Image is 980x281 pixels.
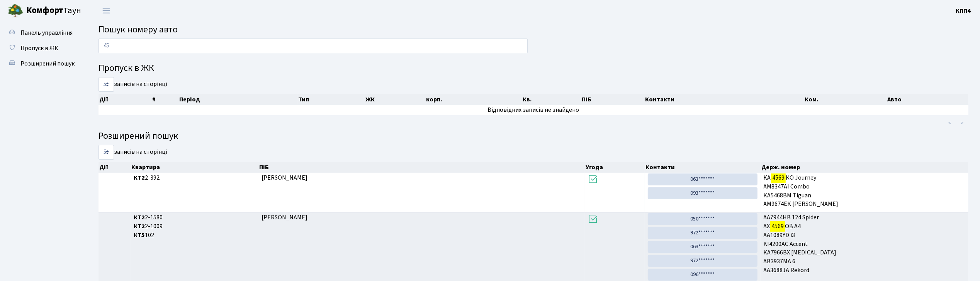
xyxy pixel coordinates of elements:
span: Таун [26,4,81,17]
b: КТ2 [134,222,145,231]
span: Пошук номеру авто [99,23,178,36]
th: ПІБ [581,94,645,105]
th: Контакти [645,162,761,173]
input: Пошук [99,39,528,53]
a: Пропуск в ЖК [4,40,81,56]
a: Панель управління [4,25,81,40]
label: записів на сторінці [99,145,167,160]
b: КТ5 [134,231,145,239]
th: # [151,94,178,105]
span: КА КО Journey АМ8347АІ Combo КА5468ВМ Tiguan АМ9674ЕК [PERSON_NAME] [764,173,965,209]
label: записів на сторінці [99,77,167,92]
h4: Пропуск в ЖК [99,63,968,74]
th: Авто [887,94,968,105]
span: 2-392 [134,173,255,182]
th: Тип [298,94,365,105]
h4: Розширений пошук [99,131,968,142]
th: корп. [425,94,522,105]
th: Угода [585,162,645,173]
span: АА7944НВ 124 Spider AX OB A4 АА1089YD i3 KI4200AC Accent КА7966ВХ [MEDICAL_DATA] АВ3937МА 6 АА368... [764,213,965,275]
span: [PERSON_NAME] [262,213,307,222]
b: Комфорт [26,4,63,17]
th: Кв. [522,94,581,105]
img: logo.png [8,3,23,19]
b: КТ2 [134,173,145,182]
button: Переключити навігацію [97,4,116,17]
a: КПП4 [956,6,971,15]
span: Панель управління [20,29,73,37]
th: ЖК [365,94,425,105]
b: КТ2 [134,213,145,222]
mark: 4569 [771,172,786,183]
span: [PERSON_NAME] [262,173,307,182]
select: записів на сторінці [99,145,114,160]
mark: 4569 [770,221,785,232]
th: Ком. [804,94,887,105]
th: Контакти [644,94,804,105]
span: Розширений пошук [20,59,75,68]
th: Держ. номер [761,162,968,173]
th: ПІБ [258,162,585,173]
span: 2-1580 2-1009 102 [134,213,255,240]
th: Дії [99,162,131,173]
th: Період [178,94,298,105]
th: Дії [99,94,151,105]
select: записів на сторінці [99,77,114,92]
span: Пропуск в ЖК [20,44,58,52]
a: Розширений пошук [4,56,81,71]
th: Квартира [131,162,258,173]
td: Відповідних записів не знайдено [99,105,968,115]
